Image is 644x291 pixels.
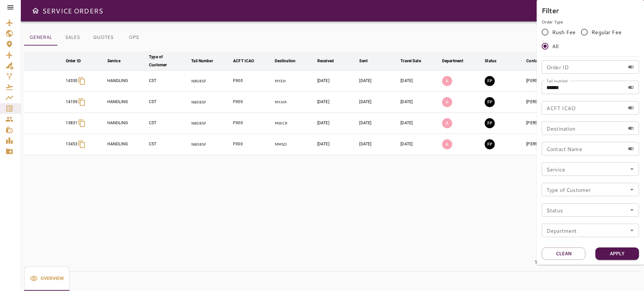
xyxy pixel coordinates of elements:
[627,185,637,194] button: Open
[552,28,576,36] span: Rush Fee
[542,5,639,16] h6: Filter
[595,247,639,260] button: Apply
[542,247,585,260] button: Clean
[627,164,637,174] button: Open
[591,28,622,36] span: Regular Fee
[552,42,558,50] span: All
[627,226,637,235] button: Open
[542,19,639,25] p: Order Type
[542,25,639,53] div: rushFeeOrder
[627,205,637,215] button: Open
[546,78,568,83] label: Tail number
